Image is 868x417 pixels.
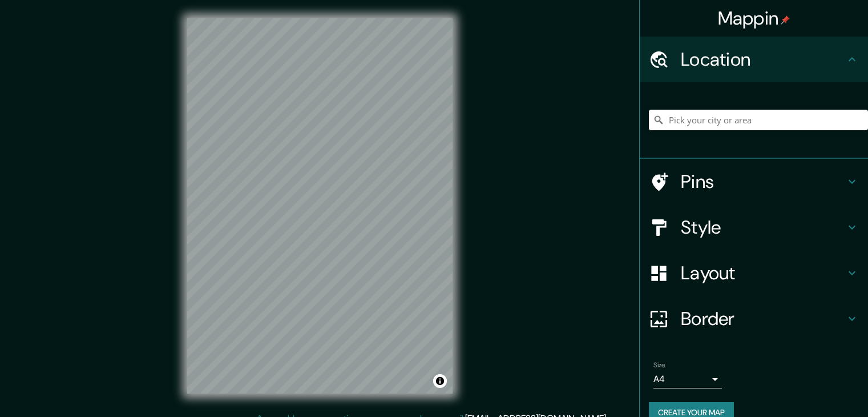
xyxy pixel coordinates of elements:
iframe: Help widget launcher [766,372,855,404]
input: Pick your city or area [649,110,868,130]
h4: Location [681,48,845,71]
canvas: Map [187,18,453,394]
div: A4 [653,370,722,388]
div: Location [640,37,868,82]
h4: Pins [681,170,845,193]
div: Style [640,205,868,250]
button: Toggle attribution [433,374,447,388]
div: Pins [640,159,868,205]
h4: Border [681,307,845,330]
div: Border [640,296,868,342]
h4: Style [681,216,845,239]
label: Size [653,360,665,370]
img: pin-icon.png [781,15,790,25]
div: Layout [640,250,868,296]
h4: Layout [681,262,845,284]
h4: Mappin [718,7,790,30]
